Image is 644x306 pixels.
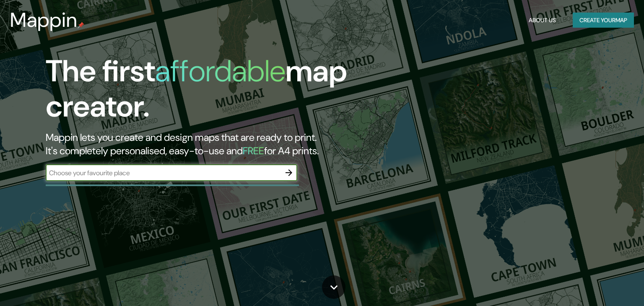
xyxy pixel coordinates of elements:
[10,8,78,32] h3: Mappin
[46,131,368,158] h2: Mappin lets you create and design maps that are ready to print. It's completely personalised, eas...
[78,22,84,29] img: mappin-pin
[46,168,280,178] input: Choose your favourite place
[243,144,264,157] h5: FREE
[573,13,634,28] button: Create yourmap
[155,52,286,91] h1: affordable
[46,54,368,131] h1: The first map creator.
[525,13,559,28] button: About Us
